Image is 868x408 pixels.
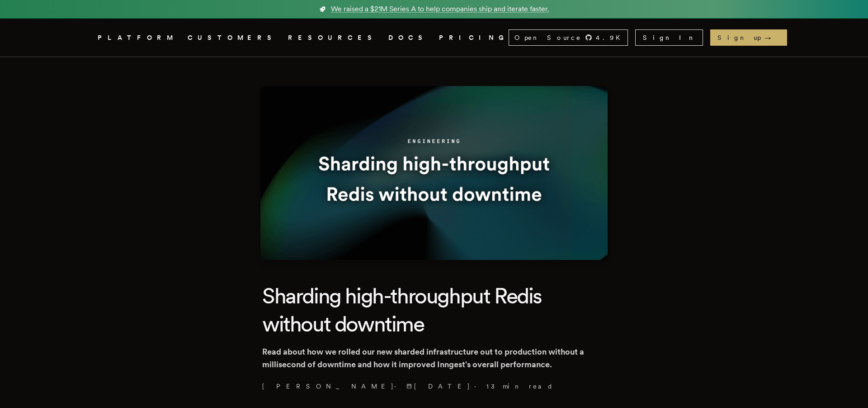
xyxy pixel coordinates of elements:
span: We raised a $21M Series A to help companies ship and iterate faster. [331,4,549,14]
a: Sign up [710,29,787,46]
span: 13 min read [486,382,553,391]
p: [PERSON_NAME] · · [262,382,606,391]
span: 4.9 K [596,33,626,42]
span: → [764,33,780,42]
nav: Global [72,19,796,57]
a: PRICING [439,32,509,43]
a: Sign In [635,29,703,46]
a: CUSTOMERS [188,32,277,43]
span: [DATE] [406,382,471,391]
button: RESOURCES [288,32,377,43]
p: Read about how we rolled our new sharded infrastructure out to production without a millisecond o... [262,346,606,371]
button: PLATFORM [98,32,177,43]
a: DOCS [388,32,428,43]
img: Featured image for Sharding high-throughput Redis without downtime blog post [260,86,608,260]
span: Open Source [514,33,581,42]
h1: Sharding high-throughput Redis without downtime [262,282,606,338]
